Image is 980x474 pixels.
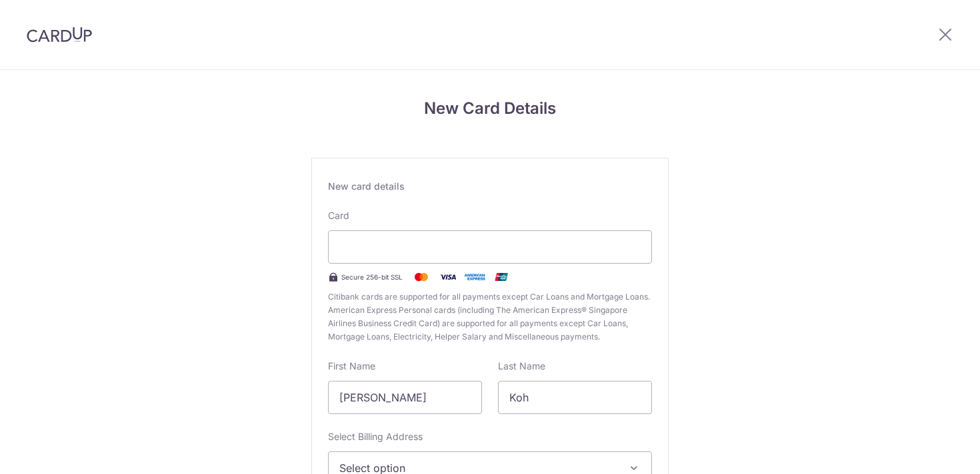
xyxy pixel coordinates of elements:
[27,27,92,43] img: CardUp
[328,290,652,344] span: Citibank cards are supported for all payments except Car Loans and Mortgage Loans. American Expre...
[341,272,403,282] span: Secure 256-bit SSL
[328,430,423,443] label: Select Billing Address
[461,269,488,285] img: .alt.amex
[435,269,461,285] img: Visa
[498,359,545,373] label: Last Name
[488,269,515,285] img: .alt.unionpay
[498,381,652,414] input: Cardholder Last Name
[328,381,482,414] input: Cardholder First Name
[311,97,669,120] h4: New Card Details
[894,434,967,467] iframe: Opens a widget where you can find more information
[328,359,375,373] label: First Name
[408,269,435,285] img: Mastercard
[339,239,641,255] iframe: Secure card payment input frame
[328,209,349,222] label: Card
[328,180,652,193] div: New card details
